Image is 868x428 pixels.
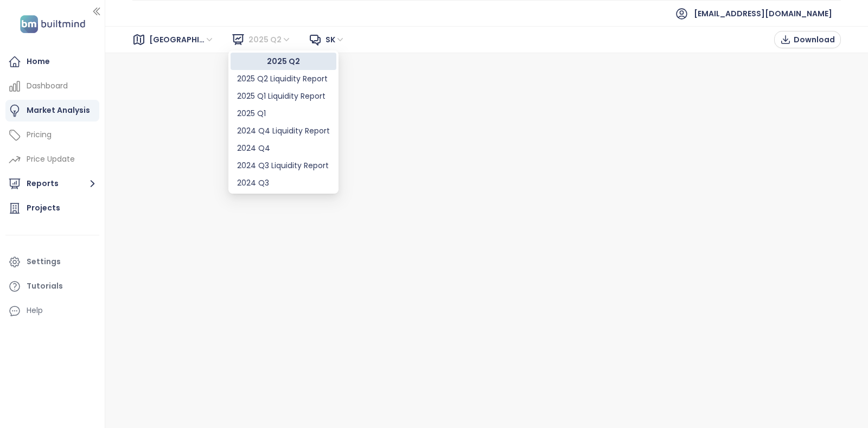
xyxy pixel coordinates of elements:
span: Bratislava [149,31,214,48]
a: Pricing [5,124,99,146]
div: 2024 Q3 [237,177,330,189]
a: Price Update [5,149,99,170]
div: Tutorials [27,279,63,293]
span: [EMAIL_ADDRESS][DOMAIN_NAME] [694,1,832,27]
div: Settings [27,255,61,269]
span: Download [794,34,835,46]
div: 2024 Q4 Liquidity Report [237,125,330,137]
a: Settings [5,251,99,273]
div: 2024 Q4 Liquidity Report [231,122,336,139]
div: 2025 Q1 [231,105,336,122]
div: Pricing [27,128,52,142]
div: 2024 Q3 [231,174,336,191]
div: 2024 Q2 [231,191,336,209]
a: Market Analysis [5,100,99,122]
button: Reports [5,173,99,195]
a: Dashboard [5,75,99,97]
div: 2024 Q3 Liquidity Report [237,159,330,171]
div: 2025 Q1 Liquidity Report [231,87,336,105]
a: Tutorials [5,276,99,297]
div: 2025 Q2 [237,55,330,67]
a: Home [5,51,99,73]
div: Market Analysis [27,104,90,117]
div: 2024 Q4 [231,139,336,157]
img: logo [17,13,88,35]
div: 2025 Q1 Liquidity Report [237,90,330,102]
div: Help [5,300,99,322]
div: 2024 Q3 Liquidity Report [231,157,336,174]
div: 2025 Q1 [237,107,330,119]
a: Projects [5,197,99,219]
div: Projects [27,201,60,215]
div: Help [27,304,43,317]
div: Dashboard [27,79,68,93]
span: sk [325,31,345,48]
button: Download [774,31,841,48]
span: 2025 Q2 [248,31,291,48]
div: Price Update [27,152,75,166]
div: 2025 Q2 Liquidity Report [237,73,330,85]
div: Home [27,55,50,68]
div: 2024 Q4 [237,142,330,154]
div: 2025 Q2 Liquidity Report [231,70,336,87]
